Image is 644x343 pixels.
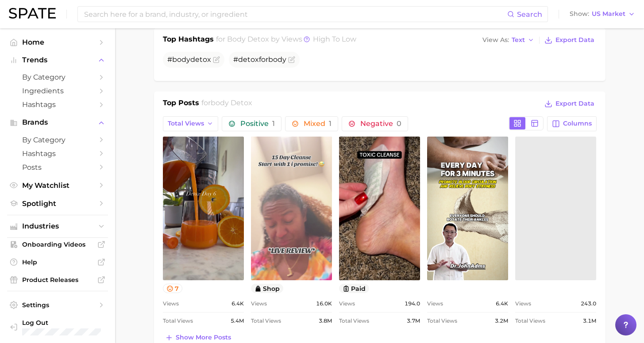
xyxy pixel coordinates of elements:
[7,160,108,174] a: Posts
[555,100,594,107] span: Export Data
[22,240,93,248] span: Onboarding Videos
[547,116,596,131] button: Columns
[304,120,332,127] span: Mixed
[329,119,332,128] span: 1
[542,98,596,110] button: Export Data
[496,298,508,309] span: 6.4k
[7,98,108,111] a: Hashtags
[482,38,509,42] span: View As
[581,298,596,309] span: 243.0
[542,34,596,46] button: Export Data
[480,34,537,46] button: View AsText
[7,273,108,286] a: Product Releases
[83,7,507,22] input: Search here for a brand, industry, or ingredient
[7,316,108,338] a: Log out. Currently logged in with e-mail alyssa@spate.nyc.
[216,34,356,46] h2: for by Views
[7,197,108,210] a: Spotlight
[190,55,211,64] span: detox
[22,199,93,208] span: Spotlight
[240,120,275,127] span: Positive
[517,10,542,19] span: Search
[163,98,199,111] h1: Top Posts
[227,35,269,43] span: body detox
[339,298,355,309] span: Views
[288,56,295,63] button: Flag as miscategorized or irrelevant
[592,11,625,16] span: US Market
[251,298,267,309] span: Views
[7,179,108,192] a: My Watchlist
[7,116,108,129] button: Brands
[555,36,594,44] span: Export Data
[231,316,244,326] span: 5.4m
[22,301,93,309] span: Settings
[22,56,93,64] span: Trends
[319,316,332,326] span: 3.8m
[168,120,204,127] span: Total Views
[213,56,220,63] button: Flag as miscategorized or irrelevant
[238,55,259,64] span: detox
[7,147,108,160] a: Hashtags
[7,220,108,233] button: Industries
[7,35,108,49] a: Home
[427,298,443,309] span: Views
[22,319,101,327] span: Log Out
[397,119,401,128] span: 0
[7,70,108,84] a: by Category
[231,298,244,309] span: 6.4k
[407,316,420,326] span: 3.7m
[427,316,457,326] span: Total Views
[7,53,108,67] button: Trends
[563,120,592,127] span: Columns
[22,118,93,126] span: Brands
[360,120,401,127] span: Negative
[172,55,190,64] span: body
[570,11,589,16] span: Show
[176,334,231,341] span: Show more posts
[251,316,281,326] span: Total Views
[233,55,286,64] span: # for
[7,238,108,251] a: Onboarding Videos
[495,316,508,326] span: 3.2m
[22,163,93,171] span: Posts
[272,119,275,128] span: 1
[339,284,370,293] button: paid
[22,73,93,81] span: by Category
[163,116,219,131] button: Total Views
[201,98,252,111] h2: for
[512,38,525,42] span: Text
[339,316,369,326] span: Total Views
[22,181,93,190] span: My Watchlist
[163,284,183,293] button: 7
[163,34,214,46] h1: Top Hashtags
[7,84,108,98] a: Ingredients
[22,258,93,266] span: Help
[22,136,93,144] span: by Category
[7,298,108,312] a: Settings
[22,100,93,109] span: Hashtags
[163,298,179,309] span: Views
[515,316,545,326] span: Total Views
[22,38,93,46] span: Home
[211,99,252,107] span: body detox
[515,298,531,309] span: Views
[313,35,356,43] span: high to low
[7,133,108,147] a: by Category
[268,55,286,64] span: body
[405,298,420,309] span: 194.0
[22,222,93,230] span: Industries
[22,87,93,95] span: Ingredients
[251,284,284,293] button: shop
[583,316,596,326] span: 3.1m
[167,55,211,64] span: #
[567,8,637,20] button: ShowUS Market
[22,276,93,284] span: Product Releases
[9,8,56,19] img: SPATE
[22,149,93,158] span: Hashtags
[7,255,108,269] a: Help
[316,298,332,309] span: 16.0k
[163,316,193,326] span: Total Views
